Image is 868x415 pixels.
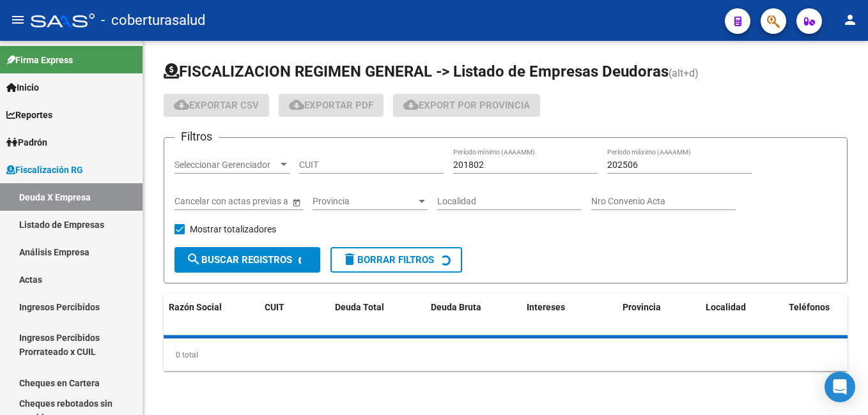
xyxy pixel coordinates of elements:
h3: Filtros [174,128,219,146]
button: Exportar CSV [164,94,269,117]
div: 0 total [164,339,848,371]
span: Exportar CSV [174,100,259,111]
span: Mostrar totalizadores [190,222,276,237]
span: Provincia [313,196,416,207]
span: Fiscalización RG [6,163,83,177]
datatable-header-cell: Deuda Bruta [426,294,522,336]
button: Exportar PDF [279,94,384,117]
button: Export por Provincia [393,94,540,117]
span: Intereses [527,302,565,312]
span: Inicio [6,80,39,94]
span: - coberturasalud [101,6,205,34]
mat-icon: cloud_download [289,97,304,112]
mat-icon: menu [10,12,26,27]
span: Seleccionar Gerenciador [174,160,278,170]
button: Buscar Registros [174,247,320,273]
span: Deuda Total [335,302,384,312]
datatable-header-cell: Deuda Total [330,294,426,336]
mat-icon: search [186,252,201,267]
span: Provincia [623,302,661,312]
span: Exportar PDF [289,100,373,111]
mat-icon: delete [342,252,357,267]
span: Reportes [6,108,52,122]
datatable-header-cell: Localidad [701,294,784,336]
span: Localidad [706,302,746,312]
button: Borrar Filtros [330,247,462,273]
datatable-header-cell: Intereses [522,294,617,336]
span: Export por Provincia [403,100,530,111]
mat-icon: cloud_download [403,97,419,112]
span: Firma Express [6,53,73,67]
datatable-header-cell: Razón Social [164,294,260,336]
mat-icon: cloud_download [174,97,189,112]
span: Razón Social [169,302,222,312]
span: Borrar Filtros [342,254,434,266]
div: Open Intercom Messenger [825,372,855,402]
datatable-header-cell: Provincia [617,294,701,336]
span: Buscar Registros [186,254,292,266]
mat-icon: person [842,12,858,27]
span: Deuda Bruta [431,302,481,312]
span: CUIT [265,302,284,312]
span: FISCALIZACION REGIMEN GENERAL -> Listado de Empresas Deudoras [164,63,669,80]
datatable-header-cell: CUIT [260,294,330,336]
button: Open calendar [290,195,303,209]
span: Padrón [6,135,47,149]
span: Teléfonos [789,302,830,312]
span: (alt+d) [669,67,699,79]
